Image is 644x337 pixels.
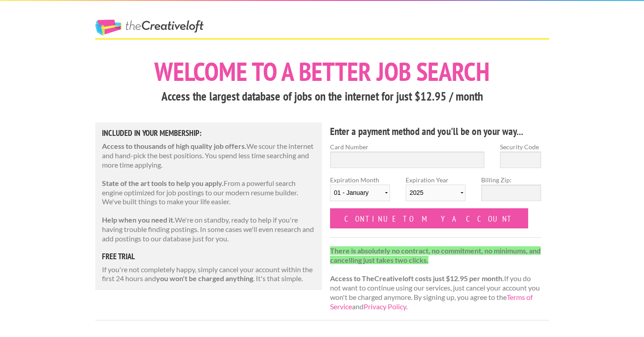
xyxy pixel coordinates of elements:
strong: Access to TheCreativeloft costs just $12.95 per month. [330,274,504,282]
label: Card Number [330,142,485,152]
select: Expiration Year [406,185,466,201]
strong: There is absolutely no contract, no commitment, no minimums, and cancelling just takes two clicks. [330,246,541,264]
a: The Creative Loft [95,20,203,36]
p: We're on standby, ready to help if you're having trouble finding postings. In some cases we'll ev... [102,215,316,243]
a: Terms of Service [330,293,533,311]
h5: free trial [102,253,316,261]
select: Expiration Month [330,185,390,201]
label: Billing Zip: [481,175,541,185]
strong: Help when you need it. [102,215,175,224]
label: Security Code [500,142,541,152]
strong: you won't be charged anything [156,274,253,282]
strong: State of the art tools to help you apply. [102,179,224,187]
label: Expiration Month [330,175,390,208]
h1: Welcome to a better job search [95,59,549,84]
h3: Access the largest database of jobs on the internet for just $12.95 / month [95,88,549,105]
label: Expiration Year [406,175,466,208]
h5: Included in Your Membership: [102,129,316,137]
input: Continue to my account [330,208,529,228]
h4: Enter a payment method and you'll be on your way... [330,124,542,139]
a: Privacy Policy [364,302,406,311]
p: From a powerful search engine optimized for job postings to our modern resume builder. We've buil... [102,179,316,206]
p: If you're not completely happy, simply cancel your account within the first 24 hours and . It's t... [102,265,316,284]
p: If you do not want to continue using our services, just cancel your account you won't be charged ... [330,246,542,312]
strong: Access to thousands of high quality job offers. [102,142,246,150]
p: We scour the internet and hand-pick the best positions. You spend less time searching and more ti... [102,142,316,169]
